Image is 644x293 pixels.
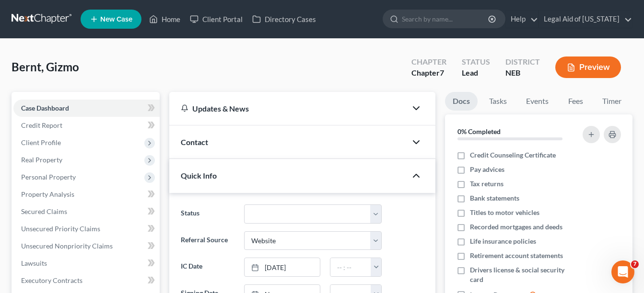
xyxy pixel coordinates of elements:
[176,258,239,277] label: IC Date
[505,56,540,68] div: District
[100,16,132,23] span: New Case
[402,10,490,28] input: Search by name...
[21,121,62,129] span: Credit Report
[470,208,539,217] span: Titles to motor vehicles
[21,173,76,181] span: Personal Property
[185,11,247,28] a: Client Portal
[181,171,217,180] span: Quick Info
[13,255,160,272] a: Lawsuits
[21,156,62,164] span: Real Property
[611,260,634,283] iframe: Intercom live chat
[176,231,239,250] label: Referral Source
[21,225,100,233] span: Unsecured Priority Claims
[518,92,556,111] a: Events
[21,104,69,112] span: Case Dashboard
[462,68,490,79] div: Lead
[13,100,160,117] a: Case Dashboard
[457,127,501,135] strong: 0% Completed
[13,117,160,134] a: Credit Report
[21,259,47,267] span: Lawsuits
[247,11,321,28] a: Directory Cases
[481,92,515,111] a: Tasks
[13,186,160,203] a: Property Analysis
[470,165,504,174] span: Pay advices
[21,276,82,284] span: Executory Contracts
[21,138,61,146] span: Client Profile
[470,179,503,189] span: Tax returns
[506,11,538,28] a: Help
[144,11,185,28] a: Home
[505,68,540,79] div: NEB
[13,237,160,255] a: Unsecured Nonpriority Claims
[411,56,446,68] div: Chapter
[330,258,371,276] input: -- : --
[176,204,239,224] label: Status
[245,258,320,276] a: [DATE]
[595,92,629,111] a: Timer
[560,92,591,111] a: Fees
[445,92,478,111] a: Docs
[21,190,74,198] span: Property Analysis
[462,56,490,68] div: Status
[470,222,562,232] span: Recorded mortgages and deeds
[470,193,519,203] span: Bank statements
[181,103,395,113] div: Updates & News
[12,60,79,74] span: Bernt, Gizmo
[21,207,67,215] span: Secured Claims
[13,272,160,289] a: Executory Contracts
[440,68,444,77] span: 7
[470,237,536,246] span: Life insurance policies
[21,242,113,250] span: Unsecured Nonpriority Claims
[470,265,577,284] span: Drivers license & social security card
[539,11,632,28] a: Legal Aid of [US_STATE]
[470,150,556,160] span: Credit Counseling Certificate
[181,137,208,146] span: Contact
[631,260,639,268] span: 7
[470,251,563,260] span: Retirement account statements
[13,220,160,237] a: Unsecured Priority Claims
[411,68,446,79] div: Chapter
[13,203,160,220] a: Secured Claims
[555,56,621,78] button: Preview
